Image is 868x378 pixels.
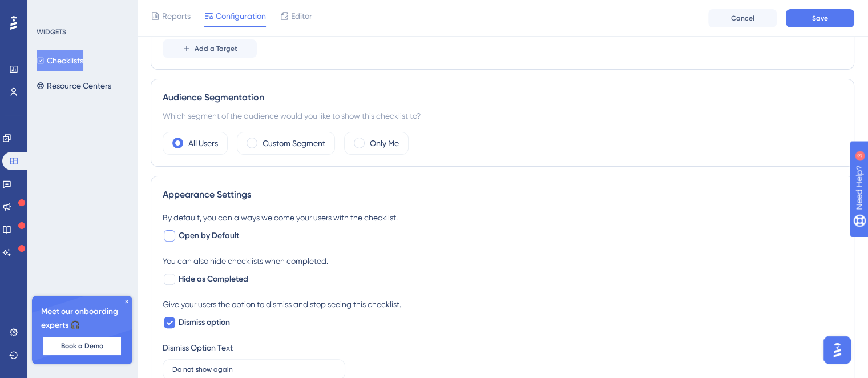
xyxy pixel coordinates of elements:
[179,272,248,286] span: Hide as Completed
[163,211,842,224] div: By default, you can always welcome your users with the checklist.
[163,341,233,355] div: Dismiss Option Text
[163,297,842,311] div: Give your users the option to dismiss and stop seeing this checklist.
[37,75,111,96] button: Resource Centers
[162,9,191,23] span: Reports
[163,91,842,104] div: Audience Segmentation
[195,44,237,53] span: Add a Target
[216,9,266,23] span: Configuration
[786,9,854,27] button: Save
[731,14,754,23] span: Cancel
[61,341,103,351] span: Book a Demo
[188,136,218,150] label: All Users
[179,229,239,243] span: Open by Default
[79,6,83,15] div: 3
[263,136,325,150] label: Custom Segment
[708,9,777,27] button: Cancel
[370,136,399,150] label: Only Me
[812,14,828,23] span: Save
[172,365,336,373] input: Type the value
[27,3,71,17] span: Need Help?
[163,109,842,123] div: Which segment of the audience would you like to show this checklist to?
[43,337,121,355] button: Book a Demo
[41,305,123,332] span: Meet our onboarding experts 🎧
[37,50,83,71] button: Checklists
[820,333,854,367] iframe: UserGuiding AI Assistant Launcher
[163,39,257,58] button: Add a Target
[37,27,66,37] div: WIDGETS
[163,254,842,268] div: You can also hide checklists when completed.
[179,316,230,329] span: Dismiss option
[291,9,312,23] span: Editor
[163,188,842,202] div: Appearance Settings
